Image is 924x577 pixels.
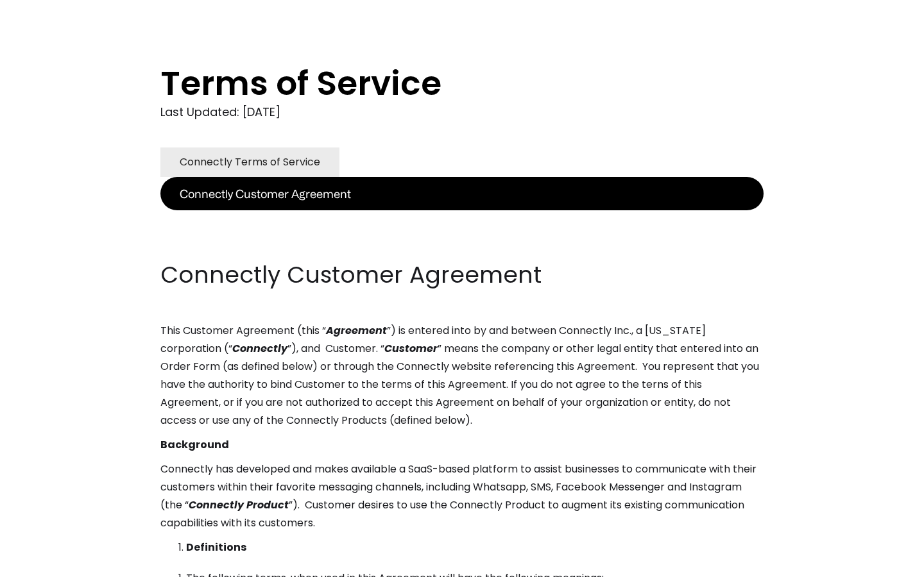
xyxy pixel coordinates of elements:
[180,153,320,171] div: Connectly Terms of Service
[160,235,764,253] p: ‍
[160,210,764,228] p: ‍
[160,460,764,532] p: Connectly has developed and makes available a SaaS-based platform to assist businesses to communi...
[13,553,77,573] aside: Language selected: English
[26,555,77,573] ul: Language list
[160,437,229,452] strong: Background
[326,323,387,338] em: Agreement
[232,341,287,356] em: Connectly
[189,498,289,512] em: Connectly Product
[160,259,764,291] h2: Connectly Customer Agreement
[384,341,438,356] em: Customer
[160,64,712,103] h1: Terms of Service
[180,185,351,203] div: Connectly Customer Agreement
[160,103,764,122] div: Last Updated: [DATE]
[186,540,246,555] strong: Definitions
[160,322,764,430] p: This Customer Agreement (this “ ”) is entered into by and between Connectly Inc., a [US_STATE] co...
